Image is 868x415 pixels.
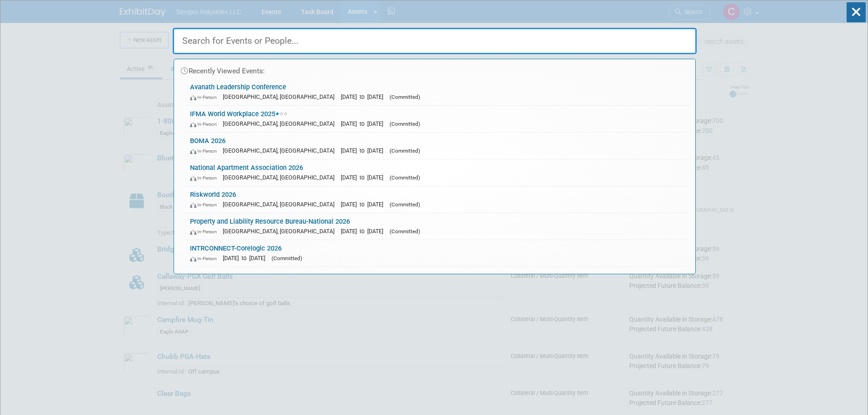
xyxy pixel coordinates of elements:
[223,255,270,261] span: [DATE] to [DATE]
[190,175,221,181] span: In-Person
[341,228,388,235] span: [DATE] to [DATE]
[179,59,691,79] div: Recently Viewed Events:
[190,202,221,208] span: In-Person
[390,201,420,208] span: (Committed)
[390,94,420,100] span: (Committed)
[223,228,339,235] span: [GEOGRAPHIC_DATA], [GEOGRAPHIC_DATA]
[173,28,697,54] input: Search for Events or People...
[190,256,221,261] span: In-Person
[390,121,420,127] span: (Committed)
[190,94,221,100] span: In-Person
[223,201,339,208] span: [GEOGRAPHIC_DATA], [GEOGRAPHIC_DATA]
[185,186,691,213] a: Riskworld 2026 In-Person [GEOGRAPHIC_DATA], [GEOGRAPHIC_DATA] [DATE] to [DATE] (Committed)
[185,79,691,105] a: Avanath Leadership Conference In-Person [GEOGRAPHIC_DATA], [GEOGRAPHIC_DATA] [DATE] to [DATE] (Co...
[190,229,221,235] span: In-Person
[390,148,420,154] span: (Committed)
[185,133,691,159] a: BOMA 2026 In-Person [GEOGRAPHIC_DATA], [GEOGRAPHIC_DATA] [DATE] to [DATE] (Committed)
[190,121,221,127] span: In-Person
[341,120,388,127] span: [DATE] to [DATE]
[272,255,302,261] span: (Committed)
[390,174,420,181] span: (Committed)
[223,120,339,127] span: [GEOGRAPHIC_DATA], [GEOGRAPHIC_DATA]
[341,93,388,100] span: [DATE] to [DATE]
[185,106,691,132] a: IFMA World Workplace 2025 In-Person [GEOGRAPHIC_DATA], [GEOGRAPHIC_DATA] [DATE] to [DATE] (Commit...
[190,148,221,154] span: In-Person
[223,174,339,181] span: [GEOGRAPHIC_DATA], [GEOGRAPHIC_DATA]
[341,201,388,208] span: [DATE] to [DATE]
[185,159,691,186] a: National Apartment Association 2026 In-Person [GEOGRAPHIC_DATA], [GEOGRAPHIC_DATA] [DATE] to [DAT...
[185,213,691,240] a: Property and Liability Resource Bureau-National 2026 In-Person [GEOGRAPHIC_DATA], [GEOGRAPHIC_DAT...
[341,147,388,154] span: [DATE] to [DATE]
[223,93,339,100] span: [GEOGRAPHIC_DATA], [GEOGRAPHIC_DATA]
[390,228,420,235] span: (Committed)
[185,240,691,266] a: INTRCONNECT-Corelogic 2026 In-Person [DATE] to [DATE] (Committed)
[223,147,339,154] span: [GEOGRAPHIC_DATA], [GEOGRAPHIC_DATA]
[341,174,388,181] span: [DATE] to [DATE]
